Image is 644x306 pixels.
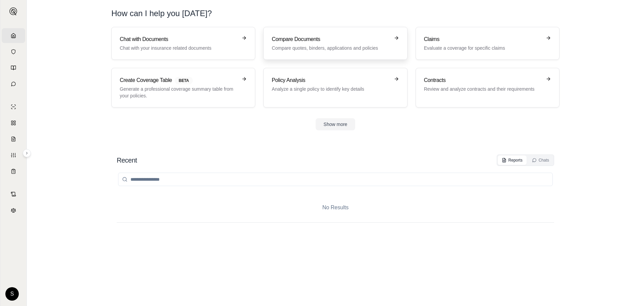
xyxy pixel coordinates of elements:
[120,35,237,43] h3: Chat with Documents
[424,76,542,84] h3: Contracts
[2,148,25,163] a: Custom Report
[111,8,212,19] h1: How can I help you [DATE]?
[175,77,193,84] span: BETA
[272,86,389,92] p: Analyze a single policy to identify key details
[498,156,527,165] button: Reports
[263,68,407,107] a: Policy AnalysisAnalyze a single policy to identify key details
[9,7,17,15] img: Expand sidebar
[2,132,25,146] a: Claim Coverage
[424,45,542,51] p: Evaluate a coverage for specific claims
[2,187,25,202] a: Contract Analysis
[7,5,20,18] button: Expand sidebar
[416,68,559,107] a: ContractsReview and analyze contracts and their requirements
[117,193,554,222] div: No Results
[120,45,237,51] p: Chat with your insurance related documents
[120,86,237,99] p: Generate a professional coverage summary table from your policies.
[117,156,137,165] h2: Recent
[2,60,25,75] a: Prompt Library
[2,116,25,130] a: Policy Comparisons
[2,77,25,91] a: Chat
[2,164,25,179] a: Coverage Table
[263,27,407,60] a: Compare DocumentsCompare quotes, binders, applications and policies
[424,86,542,92] p: Review and analyze contracts and their requirements
[2,28,25,43] a: Home
[111,27,255,60] a: Chat with DocumentsChat with your insurance related documents
[23,149,31,157] button: Expand sidebar
[5,287,19,301] div: S
[424,35,542,43] h3: Claims
[272,76,389,84] h3: Policy Analysis
[111,68,255,107] a: Create Coverage TableBETAGenerate a professional coverage summary table from your policies.
[502,158,523,163] div: Reports
[2,44,25,59] a: Documents Vault
[532,158,549,163] div: Chats
[316,118,356,130] button: Show more
[416,27,559,60] a: ClaimsEvaluate a coverage for specific claims
[120,76,237,84] h3: Create Coverage Table
[2,99,25,114] a: Single Policy
[272,45,389,51] p: Compare quotes, binders, applications and policies
[2,203,25,218] a: Legal Search Engine
[272,35,389,43] h3: Compare Documents
[528,156,553,165] button: Chats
